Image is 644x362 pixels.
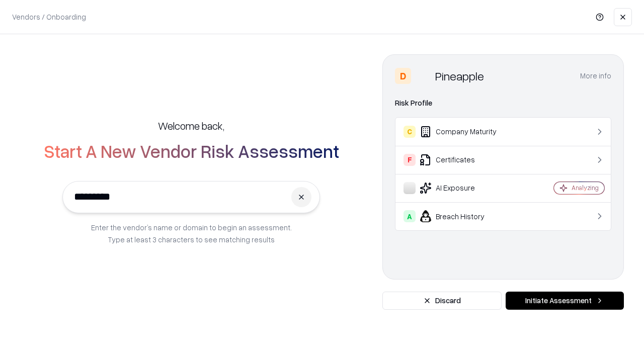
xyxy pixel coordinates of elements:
[506,292,624,310] button: Initiate Assessment
[158,119,224,133] h5: Welcome back,
[435,68,484,84] div: Pineapple
[395,68,411,84] div: D
[91,221,292,245] p: Enter the vendor’s name or domain to begin an assessment. Type at least 3 characters to see match...
[404,210,416,222] div: A
[580,67,611,85] button: More info
[404,154,524,166] div: Certificates
[404,210,524,222] div: Breach History
[395,97,611,109] div: Risk Profile
[404,126,416,138] div: C
[404,154,416,166] div: F
[572,184,599,192] div: Analyzing
[415,68,431,84] img: Pineapple
[12,12,86,22] p: Vendors / Onboarding
[382,292,502,310] button: Discard
[404,182,524,194] div: AI Exposure
[44,141,339,161] h2: Start A New Vendor Risk Assessment
[404,126,524,138] div: Company Maturity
